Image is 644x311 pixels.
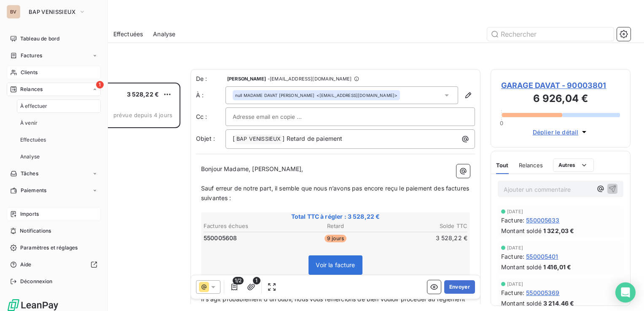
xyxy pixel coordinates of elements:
[20,102,48,110] span: À effectuer
[127,91,159,98] span: 3 528,22 €
[202,212,469,221] span: Total TTC à régler : 3 528,22 €
[615,282,636,303] div: Open Intercom Messenger
[501,91,620,108] h3: 6 926,04 €
[113,112,172,118] span: prévue depuis 4 jours
[235,134,282,144] span: BAP VENISSIEUX
[500,120,503,126] span: 0
[530,127,591,137] button: Déplier le détail
[526,252,558,261] span: 550005401
[444,280,475,294] button: Envoyer
[20,227,51,235] span: Notifications
[507,282,523,287] span: [DATE]
[316,261,355,268] span: Voir la facture
[20,35,59,43] span: Tableau de bord
[526,216,559,225] span: 550005633
[29,8,75,15] span: BAP VENISSIEUX
[543,226,574,235] span: 1 322,03 €
[233,135,235,142] span: [
[153,30,175,38] span: Analyse
[20,261,32,268] span: Aide
[20,119,38,127] span: À venir
[292,222,379,231] th: Retard
[7,258,101,271] a: Aide
[196,91,225,99] label: À :
[235,92,397,98] div: <[EMAIL_ADDRESS][DOMAIN_NAME]>
[201,165,303,172] span: Bonjour Madame, [PERSON_NAME],
[196,135,215,142] span: Objet :
[21,187,46,194] span: Paiements
[20,153,40,161] span: Analyse
[507,245,523,250] span: [DATE]
[21,52,42,59] span: Factures
[507,209,523,214] span: [DATE]
[21,170,38,177] span: Tâches
[501,216,524,225] span: Facture :
[501,299,542,308] span: Montant soldé
[526,288,559,297] span: 550005369
[233,110,323,123] input: Adresse email en copie ...
[204,234,237,242] span: 550005608
[501,263,542,271] span: Montant soldé
[501,288,524,297] span: Facture :
[227,76,266,81] span: [PERSON_NAME]
[20,278,53,285] span: Déconnexion
[20,86,43,93] span: Relances
[519,162,543,169] span: Relances
[96,81,104,88] span: 1
[553,158,594,172] button: Autres
[487,27,614,41] input: Rechercher
[543,263,572,271] span: 1 416,01 €
[501,252,524,261] span: Facture :
[196,113,225,121] label: Cc :
[380,233,468,243] td: 3 528,22 €
[543,299,574,308] span: 3 214,46 €
[20,136,46,144] span: Effectuées
[501,226,542,235] span: Montant soldé
[268,76,352,81] span: - [EMAIL_ADDRESS][DOMAIN_NAME]
[496,162,509,169] span: Tout
[201,185,471,201] span: Sauf erreur de notre part, il semble que nous n’avons pas encore reçu le paiement des factures su...
[235,92,315,98] span: null MADAME DAVAT [PERSON_NAME]
[40,83,180,311] div: grid
[233,277,244,284] span: 1/2
[501,80,620,91] span: GARAGE DAVAT - 90003801
[196,75,225,83] span: De :
[203,222,291,231] th: Factures échues
[282,135,342,142] span: ] Retard de paiement
[20,210,39,218] span: Imports
[7,5,20,19] div: BV
[253,277,260,284] span: 1
[21,69,38,76] span: Clients
[113,30,143,38] span: Effectuées
[533,128,579,137] span: Déplier le détail
[380,222,468,231] th: Solde TTC
[325,235,346,242] span: 9 jours
[20,244,78,252] span: Paramètres et réglages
